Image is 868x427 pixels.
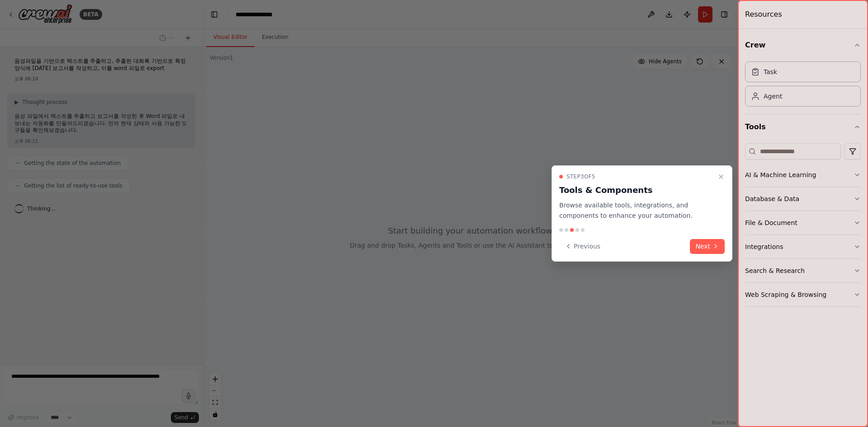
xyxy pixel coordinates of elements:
[716,171,726,182] button: Close walkthrough
[559,200,714,221] p: Browse available tools, integrations, and components to enhance your automation.
[559,184,714,197] h3: Tools & Components
[566,173,595,180] span: Step 3 of 5
[208,8,221,21] button: Hide left sidebar
[690,239,725,254] button: Next
[559,239,606,254] button: Previous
